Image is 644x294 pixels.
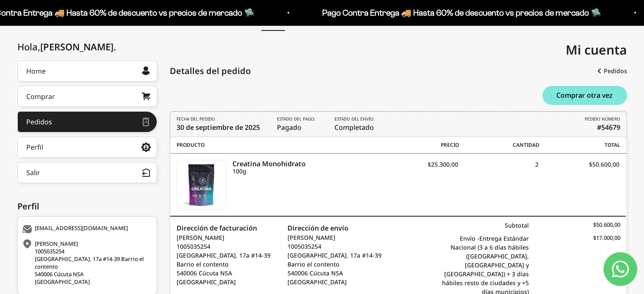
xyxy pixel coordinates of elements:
div: $50.600,00 [529,221,620,230]
span: Cantidad [459,141,539,149]
img: Creatina Monohidrato - 100g [177,160,226,209]
span: Pagado [277,116,318,132]
div: Perfil [17,200,157,213]
div: $50.600,00 [539,160,619,177]
i: 100g [232,168,377,175]
p: [PERSON_NAME] 1005035254 [GEOGRAPHIC_DATA]. 17a #14-39 Barrio el contento 540006 Cúcuta NSA [GEOG... [287,233,398,286]
span: Comprar otra vez [556,92,613,99]
p: [PERSON_NAME] 1005035254 [GEOGRAPHIC_DATA]. 17a #14-39 Barrio el contento 540006 Cúcuta NSA [GEOG... [177,233,287,286]
span: [PERSON_NAME] [40,40,116,53]
div: Salir [26,169,40,176]
span: $25.300,00 [428,160,458,168]
strong: Dirección de facturación [177,223,257,233]
a: Comprar [17,86,157,107]
div: 2 [458,160,539,177]
div: Pedidos [26,118,52,125]
button: Salir [17,162,157,183]
a: Pedidos [17,111,157,132]
a: Creatina Monohidrato - 100g [177,160,226,209]
a: Creatina Monohidrato 100g [232,160,377,175]
span: Envío - [460,234,479,242]
a: Home [17,60,157,82]
i: Creatina Monohidrato [232,160,377,168]
div: [EMAIL_ADDRESS][DOMAIN_NAME] [22,225,150,234]
span: Producto [177,141,378,149]
strong: Dirección de envío [287,223,348,233]
span: Mi cuenta [566,41,627,58]
i: Estado del pago: [277,116,315,122]
i: PEDIDO NÚMERO [585,116,620,122]
span: . [113,40,116,53]
div: Detalles del pedido [170,65,251,77]
div: [PERSON_NAME] 1005035254 [GEOGRAPHIC_DATA]. 17a #14-39 Barrio el contento 540006 Cúcuta NSA [GEOG... [22,240,150,286]
div: Subtotal [437,221,529,230]
div: Hola, [17,41,116,52]
span: Precio [378,141,459,149]
div: Comprar [26,93,55,100]
time: 30 de septiembre de 2025 [177,123,260,132]
div: Perfil [26,144,43,151]
span: Completado [334,116,377,132]
a: Pedidos [597,63,627,79]
i: Estado del envío: [334,116,375,122]
b: #54679 [597,122,620,132]
span: Total [539,141,620,149]
i: FECHA DEL PEDIDO [177,116,215,122]
a: Perfil [17,137,157,158]
button: Comprar otra vez [542,86,627,105]
div: Home [26,68,46,74]
p: Pago Contra Entrega 🚚 Hasta 60% de descuento vs precios de mercado 🛸 [321,6,600,19]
